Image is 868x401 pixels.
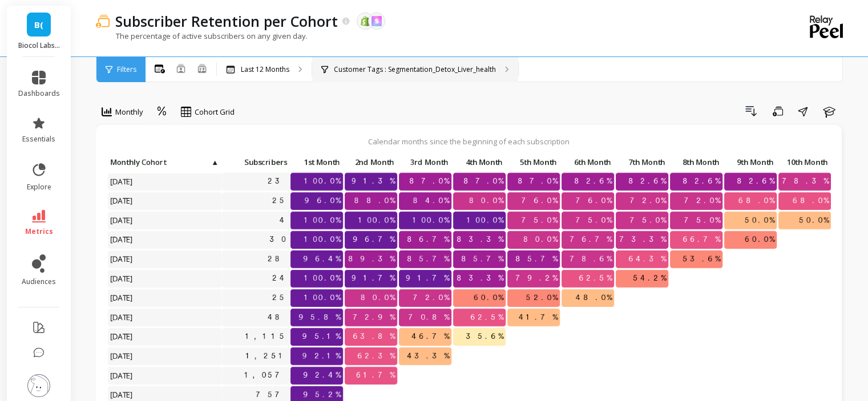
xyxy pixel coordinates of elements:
[224,157,287,167] span: Subscribers
[617,231,668,248] span: 73.3%
[628,212,668,229] span: 75.0%
[778,154,832,172] div: Toggle SortBy
[115,11,338,31] p: Subscriber Retention per Cohort
[372,16,382,26] img: api.skio.svg
[724,154,777,170] p: 9th Month
[576,270,614,287] span: 62.5%
[108,212,136,229] span: [DATE]
[618,157,665,167] span: 7th Month
[521,231,560,248] span: 80.0%
[780,173,831,190] span: 78.3%
[267,231,290,248] a: 30
[293,157,340,167] span: 1st Month
[345,154,397,170] p: 2nd Month
[564,157,611,167] span: 6th Month
[244,347,290,364] a: 1,251
[405,250,451,268] span: 85.7%
[736,192,777,209] span: 68.0%
[27,183,51,192] span: explore
[18,89,60,98] span: dashboards
[672,157,719,167] span: 8th Month
[459,250,506,268] span: 85.7%
[349,173,397,190] span: 91.3%
[360,16,370,26] img: api.shopify.svg
[107,136,830,147] p: Calendar months since the beginning of each subscription
[243,328,290,345] a: 1,115
[302,173,343,190] span: 100.0%
[515,173,560,190] span: 87.0%
[631,270,668,287] span: 54.2%
[349,270,397,287] span: 91.7%
[108,347,136,364] span: [DATE]
[347,157,394,167] span: 2nd Month
[221,154,276,172] div: Toggle SortBy
[467,192,506,209] span: 80.0%
[507,154,561,172] div: Toggle SortBy
[519,212,560,229] span: 75.0%
[270,289,290,306] a: 25
[626,173,668,190] span: 82.6%
[18,41,60,50] p: Biocol Labs (US)
[670,154,722,170] p: 8th Month
[265,173,290,190] a: 23
[296,309,343,326] span: 95.8%
[25,227,53,236] span: metrics
[453,154,506,170] p: 4th Month
[567,231,614,248] span: 76.7%
[574,192,614,209] span: 76.0%
[195,107,235,118] span: Cohort Grid
[461,173,506,190] span: 87.0%
[96,14,110,28] img: header icon
[742,212,777,229] span: 50.0%
[346,250,397,268] span: 89.3%
[562,154,614,170] p: 6th Month
[455,157,502,167] span: 4th Month
[108,250,136,268] span: [DATE]
[616,154,668,170] p: 7th Month
[107,154,162,172] div: Toggle SortBy
[454,231,506,248] span: 83.3%
[350,328,397,345] span: 63.8%
[27,374,50,397] img: profile picture
[781,157,827,167] span: 10th Month
[454,270,506,287] span: 83.3%
[734,173,777,190] span: 82.6%
[410,212,451,229] span: 100.0%
[34,18,43,31] span: B(
[242,367,290,384] a: 1,057
[574,289,614,306] span: 48.0%
[108,154,222,170] p: Monthly Cohort
[507,154,560,170] p: 5th Month
[290,154,344,172] div: Toggle SortBy
[519,192,560,209] span: 76.0%
[471,289,506,306] span: 60.0%
[300,328,343,345] span: 95.1%
[110,157,210,167] span: Monthly Cohort
[358,289,397,306] span: 80.0%
[108,309,136,326] span: [DATE]
[682,212,722,229] span: 75.0%
[301,367,343,384] span: 92.4%
[355,347,397,364] span: 62.3%
[302,212,343,229] span: 100.0%
[108,328,136,345] span: [DATE]
[108,367,136,384] span: [DATE]
[726,157,773,167] span: 9th Month
[626,250,668,268] span: 64.3%
[797,212,831,229] span: 50.0%
[302,270,343,287] span: 100.0%
[96,31,308,41] p: The percentage of active subscribers on any given day.
[210,157,219,167] span: ▲
[354,367,397,384] span: 61.7%
[108,192,136,209] span: [DATE]
[270,270,290,287] a: 24
[290,154,343,170] p: 1st Month
[222,154,290,170] p: Subscribers
[680,173,722,190] span: 82.6%
[405,231,451,248] span: 86.7%
[465,212,506,229] span: 100.0%
[108,173,136,190] span: [DATE]
[405,347,451,364] span: 43.3%
[22,135,55,144] span: essentials
[398,154,453,172] div: Toggle SortBy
